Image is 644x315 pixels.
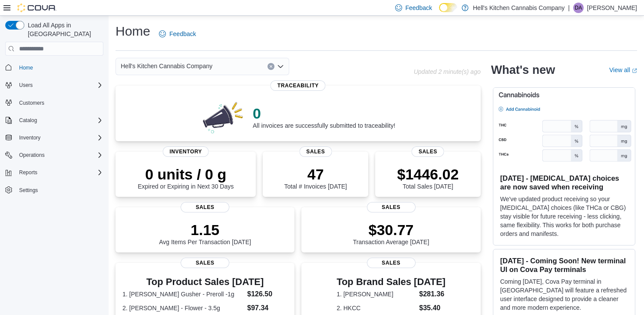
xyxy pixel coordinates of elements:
p: Hell's Kitchen Cannabis Company [473,3,565,13]
button: Reports [2,166,107,179]
p: 1.15 [159,221,251,239]
dt: 2. HKCC [337,304,416,312]
span: Customers [19,99,44,106]
span: Sales [367,258,416,268]
span: Users [16,80,103,90]
div: All invoices are successfully submitted to traceability! [253,105,395,129]
span: Hell's Kitchen Cannabis Company [121,61,212,71]
div: Transaction Average [DATE] [353,221,429,245]
span: Sales [367,202,416,212]
button: Customers [2,96,107,109]
button: Reports [16,167,41,178]
a: Home [16,63,36,73]
input: Dark Mode [439,3,457,12]
svg: External link [632,68,637,73]
span: Feedback [169,30,196,38]
h3: [DATE] - Coming Soon! New terminal UI on Cova Pay terminals [500,256,628,274]
a: Settings [16,185,41,196]
button: Users [16,80,36,90]
dd: $126.50 [247,289,287,299]
a: View allExternal link [609,66,637,73]
span: Inventory [19,134,40,141]
span: Sales [299,146,332,157]
p: Coming [DATE], Cova Pay terminal in [GEOGRAPHIC_DATA] will feature a refreshed user interface des... [500,277,628,312]
span: Sales [181,202,229,212]
dt: 1. [PERSON_NAME] Gusher - Preroll -1g [122,290,244,298]
p: $1446.02 [397,166,459,183]
button: Catalog [16,115,40,126]
p: 0 units / 0 g [138,166,234,183]
button: Inventory [2,132,107,144]
button: Inventory [16,133,44,143]
span: DA [575,3,582,13]
div: Total Sales [DATE] [397,166,459,190]
a: Customers [16,98,48,108]
h3: Top Brand Sales [DATE] [337,277,446,287]
span: Reports [19,169,37,176]
dt: 2. [PERSON_NAME] - Flower - 3.5g [122,304,244,312]
p: | [568,3,570,13]
span: Operations [19,152,45,159]
dd: $35.40 [419,303,446,313]
button: Open list of options [277,63,284,70]
dd: $281.36 [419,289,446,299]
dt: 1. [PERSON_NAME] [337,290,416,298]
span: Feedback [406,3,432,12]
p: [PERSON_NAME] [587,3,637,13]
p: 0 [253,105,395,122]
h3: Top Product Sales [DATE] [122,277,287,287]
button: Catalog [2,114,107,126]
img: Cova [17,3,56,12]
div: Destiny Adams [573,3,584,13]
span: Inventory [16,133,103,143]
span: Settings [16,185,103,196]
a: Feedback [155,25,199,43]
span: Customers [16,97,103,108]
button: Operations [2,149,107,161]
p: We've updated product receiving so your [MEDICAL_DATA] choices (like THCa or CBG) stay visible fo... [500,195,628,238]
div: Avg Items Per Transaction [DATE] [159,221,251,245]
button: Users [2,79,107,91]
div: Expired or Expiring in Next 30 Days [138,166,234,190]
button: Operations [16,150,48,160]
dd: $97.34 [247,303,287,313]
span: Settings [19,187,38,194]
span: Reports [16,167,103,178]
span: Home [19,64,33,71]
span: Sales [181,258,229,268]
p: $30.77 [353,221,429,239]
button: Home [2,61,107,73]
button: Settings [2,184,107,196]
span: Inventory [162,146,209,157]
span: Traceability [271,80,326,91]
h2: What's new [491,63,555,77]
button: Clear input [268,63,274,70]
span: Catalog [19,117,37,124]
span: Users [19,82,33,89]
h1: Home [116,23,150,40]
nav: Complex example [5,57,103,219]
div: Total # Invoices [DATE] [284,166,347,190]
p: 47 [284,166,347,183]
span: Operations [16,150,103,160]
p: Updated 2 minute(s) ago [414,68,481,75]
span: Sales [412,146,444,157]
span: Home [16,62,103,73]
span: Catalog [16,115,103,126]
img: 0 [201,99,246,134]
h3: [DATE] - [MEDICAL_DATA] choices are now saved when receiving [500,174,628,191]
span: Load All Apps in [GEOGRAPHIC_DATA] [24,21,103,38]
